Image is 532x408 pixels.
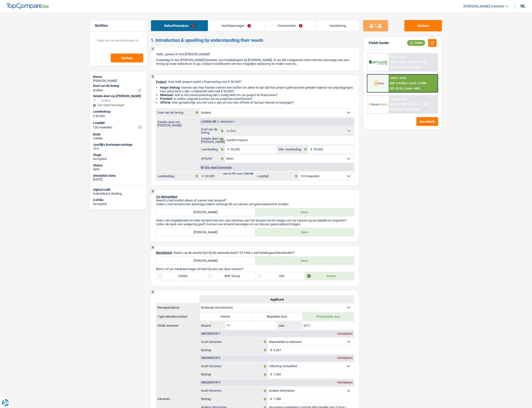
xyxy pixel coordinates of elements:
[93,84,143,88] label: Doel van de lening:
[156,272,206,280] label: Cofidis
[200,295,354,303] th: Applicant
[160,101,354,104] li: : Hoe gemakkelijk zou het voor u zijn om ons een offerte of factuur hiervan te bezorgen?
[93,157,144,161] div: Accepted
[255,272,305,280] label: ING
[151,290,155,294] div: 5
[156,267,354,271] p: Bent u of uw medeaanvrager al klant bij een van deze banken?
[200,371,267,379] label: Bedrag
[93,121,143,125] label: Looptijd:
[200,313,251,321] label: Interim
[368,41,389,45] div: Viable banks
[303,313,354,321] label: Onbepaalde duur
[390,103,407,106] span: NAI: € 5.183,3
[93,153,144,157] div: Stage:
[160,97,354,101] li: : in welke volgorde kunnen we uw projecten prioritiseren?
[156,202,354,206] p: Indien u met iemand een aanvraag indient verhoogt dit uw kansen om geaccepteerd te worden.
[93,143,144,147] div: Jaarlijks kostenpercentage:
[277,145,308,153] label: Min. leenbedrag
[93,110,143,114] label: Leenbedrag:
[6,3,49,9] img: TopCompare Logo
[200,127,225,135] label: Doel van de lening
[156,52,354,56] p: Hallo, spreek ik met [PERSON_NAME]?
[521,4,526,9] div: nl
[93,79,144,83] div: [PERSON_NAME]
[156,228,255,236] label: [PERSON_NAME]
[410,82,426,85] span: Limit: >€ 800
[390,87,403,90] span: DTI: 23.3%
[156,321,200,330] th: Sinds wanneer
[369,100,387,109] img: Record Credits
[93,132,144,136] div: Bank:
[93,163,144,167] div: Status:
[156,251,354,255] p: : Staat u op de zwarte lijst bij de nationale bank? Of hebt u wat betalingsachterstanden?
[156,312,200,321] th: Type arbeidscontract
[255,228,354,236] label: Neen
[95,24,142,28] h5: Notities
[406,87,420,90] span: Limit: <60%
[408,61,409,64] span: /
[251,313,303,321] label: Bepaalde duur
[93,174,144,178] div: Simulation Date:
[93,114,95,118] span: €
[264,20,316,31] a: Documenten
[369,79,387,88] img: Cofidis
[208,20,264,31] a: Hoofdaanvrager
[160,93,173,97] strong: Minimum
[200,322,225,330] label: Maand
[160,86,179,89] strong: Hoger bedrag
[93,103,144,107] div: Een regel toevoegen
[200,357,221,360] div: Inkomen nº2
[156,257,255,265] label: [PERSON_NAME]
[156,198,354,202] p: Neemt u het krediet alleen of samen met iemand?
[404,108,405,111] span: /
[464,4,504,9] span: [PERSON_NAME].tremerie
[336,357,354,360] div: Verwijderen
[160,97,172,101] strong: Prioriteit
[156,251,172,255] span: Blacklisted
[390,77,406,80] div: 10.9% | € 672
[200,136,225,144] label: Details doel van [PERSON_NAME]
[416,117,438,126] button: See details
[410,103,428,106] span: Limit: >€ 1.183
[223,173,253,175] div: min: € 3.701 / max: € 200.000
[404,20,442,31] button: Opslaan
[93,75,144,79] div: Name:
[160,86,354,93] li: : meeste van mijn klanten nemen een buffer om zeker te zijn dat hun project gefinancierd geraakt ...
[121,56,133,60] span: Opslaan
[336,381,354,384] div: Verwijderen
[460,2,508,11] a: [PERSON_NAME].tremerie
[160,93,354,97] li: : wat is het minimumbedrag dat u nodig hebt om uw project te financieren?
[390,61,407,64] span: NAI: € 4.622,4
[200,145,225,153] label: Leenbedrag
[93,202,144,206] div: Accepted
[407,40,425,46] div: Viable
[200,395,267,403] label: Bedrag
[156,219,354,222] p: Hebt u de mogelijkheid om later iemand met een vast inkomen aan het dossier toe te voegen om uw k...
[93,136,144,140] div: Cofidis
[199,172,205,180] span: €
[277,322,302,330] label: Jaar
[200,362,267,370] label: Soort inkomen
[408,82,409,85] span: /
[255,208,354,216] label: Neen
[93,192,144,196] div: Submitted & Waiting
[268,371,273,379] span: €
[206,272,255,280] label: BNP Group
[404,87,405,90] span: /
[200,332,221,335] div: Inkomen nº1
[390,82,407,85] span: NAI: € 4.599,4
[93,94,144,98] div: Details doel van [PERSON_NAME]
[200,155,225,163] label: Offerte?
[305,272,354,280] label: Andere
[200,338,267,346] label: Soort inkomen
[369,60,387,65] img: Alphacredit
[151,246,155,250] div: 4
[200,381,221,384] div: Inkomen nº3
[200,346,267,354] label: Bedrag
[93,177,144,181] div: [DATE]
[156,58,354,66] p: Goeiedag! Ik ben [PERSON_NAME].tremerie, een kredietexpert bij [DOMAIN_NAME]. Ik zie dat u begonn...
[390,98,406,101] div: 9.45% | € 635
[156,172,199,180] label: Leenbedrag
[410,61,426,64] span: Limit: >€ 750
[156,118,199,127] label: Details doel van [PERSON_NAME]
